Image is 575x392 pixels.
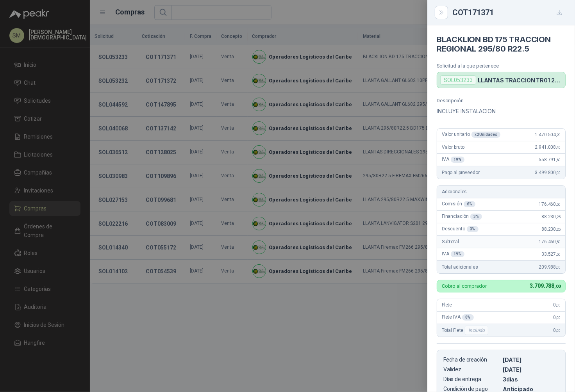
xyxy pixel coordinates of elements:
[437,261,565,273] div: Total adicionales
[442,157,464,163] span: IVA
[442,144,464,150] span: Valor bruto
[556,145,561,150] span: ,40
[437,8,446,17] button: Close
[530,283,561,289] span: 3.709.788
[442,226,479,232] span: Descuento
[471,132,500,138] div: x 2 Unidades
[442,302,452,308] span: Flete
[541,251,561,257] span: 33.527
[442,326,490,335] span: Total Flete
[440,75,476,85] div: SOL053233
[539,157,561,162] span: 558.791
[442,239,459,244] span: Subtotal
[556,240,561,244] span: ,50
[465,326,488,335] div: Incluido
[442,283,487,289] p: Cobro al comprador
[503,356,559,363] p: [DATE]
[556,252,561,257] span: ,50
[556,227,561,232] span: ,25
[556,303,561,307] span: ,00
[541,214,561,219] span: 88.230
[437,63,566,69] p: Solicitud a la que pertenece
[442,201,475,207] span: Comisión
[535,170,561,175] span: 3.499.800
[535,132,561,137] span: 1.470.504
[442,170,480,175] span: Pago al proveedor
[443,366,500,373] p: Validez
[556,202,561,207] span: ,50
[556,265,561,269] span: ,00
[442,314,474,321] span: Flete IVA
[442,214,482,220] span: Financiación
[467,226,479,232] div: 3 %
[556,133,561,137] span: ,20
[462,314,474,321] div: 0 %
[503,376,559,383] p: 3 dias
[554,302,561,308] span: 0
[539,264,561,270] span: 209.988
[443,376,500,383] p: Días de entrega
[554,328,561,333] span: 0
[452,6,566,19] div: COT171371
[556,158,561,162] span: ,60
[451,157,465,163] div: 19 %
[556,328,561,333] span: ,00
[539,239,561,244] span: 176.460
[442,132,500,138] span: Valor unitario
[437,107,566,116] p: INCLUYE INSTALACION
[503,366,559,373] p: [DATE]
[442,251,464,257] span: IVA
[437,98,566,103] p: Descripción
[478,77,562,84] p: LLANTAS TRACCION TR01 295/80R22.5
[437,35,566,53] h4: BLACKLION BD 175 TRACCION REGIONAL 295/80 R22.5
[535,144,561,150] span: 2.941.008
[470,214,482,220] div: 3 %
[556,315,561,320] span: ,00
[464,201,475,207] div: 6 %
[437,186,565,198] div: Adicionales
[451,251,465,257] div: 19 %
[541,226,561,232] span: 88.230
[554,315,561,320] span: 0
[554,284,561,289] span: ,00
[556,215,561,219] span: ,25
[556,171,561,175] span: ,00
[539,201,561,207] span: 176.460
[443,356,500,363] p: Fecha de creación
